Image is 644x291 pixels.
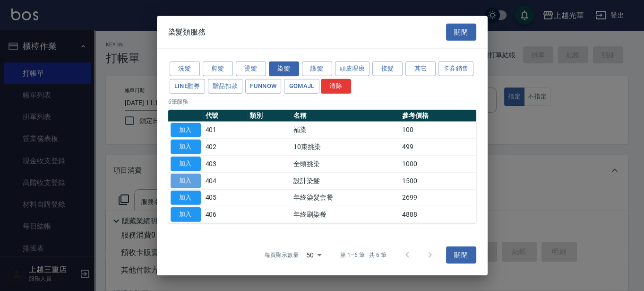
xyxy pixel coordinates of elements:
button: GOMAJL [284,79,319,93]
p: 6 筆服務 [168,97,476,106]
td: 設計染髮 [291,172,400,189]
button: 洗髮 [170,62,200,76]
div: 50 [302,242,325,268]
td: 405 [203,189,247,206]
td: 年終染髮套餐 [291,189,400,206]
button: 其它 [405,62,436,76]
th: 代號 [203,109,247,122]
button: 剪髮 [203,62,233,76]
button: 染髮 [269,62,299,76]
td: 404 [203,172,247,189]
td: 10束挑染 [291,138,400,155]
button: 關閉 [446,23,476,41]
button: 加入 [171,190,201,205]
td: 4888 [400,206,476,223]
button: 加入 [171,173,201,188]
button: 加入 [171,140,201,154]
th: 參考價格 [400,109,476,122]
button: 卡券銷售 [438,62,473,76]
td: 年終刷染餐 [291,206,400,223]
button: 清除 [321,79,351,93]
td: 2699 [400,189,476,206]
button: LINE酷券 [170,79,205,93]
td: 100 [400,122,476,139]
button: 燙髮 [236,62,266,76]
button: 護髮 [302,62,332,76]
td: 402 [203,138,247,155]
button: 加入 [171,157,201,171]
td: 1500 [400,172,476,189]
p: 每頁顯示數量 [265,251,299,259]
td: 1000 [400,155,476,172]
td: 401 [203,122,247,139]
td: 全頭挑染 [291,155,400,172]
button: 關閉 [446,247,476,264]
td: 499 [400,138,476,155]
p: 第 1–6 筆 共 6 筆 [340,251,386,259]
td: 補染 [291,122,400,139]
button: 接髮 [372,62,403,76]
th: 類別 [247,109,291,122]
th: 名稱 [291,109,400,122]
td: 406 [203,206,247,223]
button: 頭皮理療 [335,62,370,76]
button: FUNNOW [245,79,281,93]
td: 403 [203,155,247,172]
button: 加入 [171,207,201,222]
button: 加入 [171,123,201,137]
button: 贈品扣款 [208,79,243,93]
span: 染髮類服務 [168,27,206,36]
